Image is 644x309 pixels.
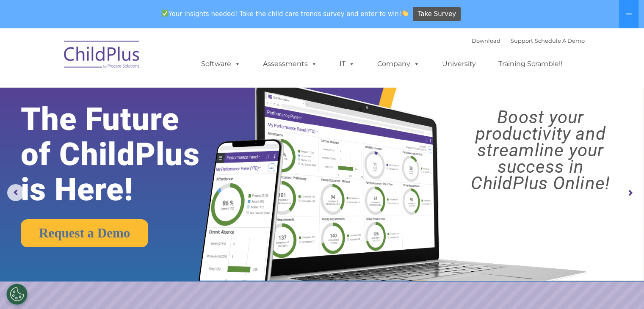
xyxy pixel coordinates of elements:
font: | [472,37,585,44]
a: Take Survey [413,7,461,22]
a: Training Scramble!! [490,55,571,72]
rs-layer: The Future of ChildPlus is Here! [21,102,227,207]
a: IT [331,55,363,72]
iframe: Chat Widget [506,218,644,309]
span: Last name [118,56,144,62]
button: Cookies Settings [6,284,28,305]
a: Schedule A Demo [535,37,585,44]
a: Assessments [254,55,326,72]
rs-layer: Boost your productivity and streamline your success in ChildPlus Online! [445,109,636,191]
img: 👏 [402,10,408,17]
a: Support [511,37,533,44]
img: ChildPlus by Procare Solutions [60,35,144,77]
span: Take Survey [418,7,456,22]
a: Download [472,37,500,44]
span: Phone number [118,91,154,97]
span: Your insights needed! Take the child care trends survey and enter to win! [158,6,412,22]
a: Company [369,55,428,72]
img: ✅ [162,10,168,17]
a: Request a Demo [21,219,148,247]
a: Software [193,55,249,72]
a: University [434,55,484,72]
